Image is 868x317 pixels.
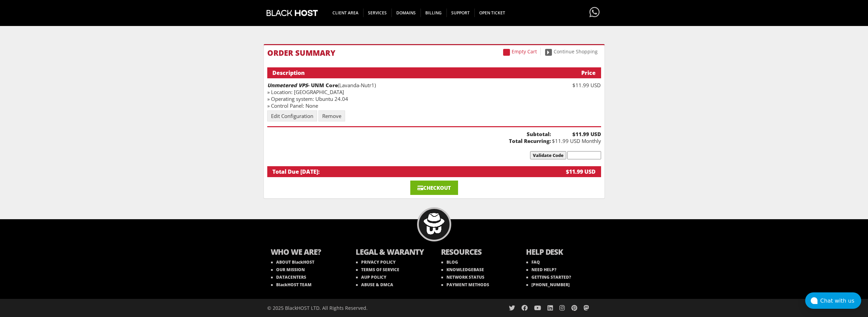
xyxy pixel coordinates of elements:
[356,247,427,259] b: LEGAL & WARANTY
[500,48,541,55] a: Empty Cart
[267,131,551,137] b: Subtotal:
[267,137,551,144] b: Total Recurring:
[328,9,364,17] span: CLIENT AREA
[441,259,458,265] a: BLOG
[356,259,396,265] a: PRIVACY POLICY
[271,282,312,288] a: BlackHOST TEAM
[271,267,305,273] a: OUR MISSION
[272,69,547,77] div: Description
[356,282,393,288] a: ABUSE & DMCA
[392,9,421,17] span: Domains
[267,299,431,317] div: © 2025 BlackHOST LTD. All Rights Reserved.
[547,168,596,175] div: $11.99 USD
[551,131,601,144] div: $11.99 USD Monthly
[441,267,484,273] a: KNOWLEDGEBASE
[271,247,342,259] b: WHO WE ARE?
[410,181,458,195] a: Checkout
[441,247,513,259] b: RESOURCES
[441,274,484,280] a: NETWORK STATUS
[551,82,601,89] div: $11.99 USD
[271,259,314,265] a: ABOUT BlackHOST
[526,247,598,259] b: HELP DESK
[530,151,566,159] input: Validate Code
[267,49,601,57] h1: Order Summary
[421,9,447,17] span: Billing
[272,168,547,175] div: Total Due [DATE]:
[820,298,861,304] div: Chat with us
[446,9,475,17] span: Support
[526,267,556,273] a: NEED HELP?
[474,9,510,17] span: Open Ticket
[551,131,601,137] b: $11.99 USD
[805,292,861,309] button: Chat with us
[267,110,317,121] a: Edit Configuration
[542,48,601,55] a: Continue Shopping
[318,110,345,121] a: Remove
[271,274,306,280] a: DATACENTERS
[547,69,596,77] div: Price
[526,282,570,288] a: [PHONE_NUMBER]
[526,274,571,280] a: GETTING STARTED?
[441,282,489,288] a: PAYMENT METHODS
[526,259,540,265] a: FAQ
[267,82,551,109] div: (Lavanda-Nutr1) » Location: [GEOGRAPHIC_DATA] » Operating system: Ubuntu 24.04 » Control Panel: None
[356,274,386,280] a: AUP POLICY
[356,267,399,273] a: TERMS OF SERVICE
[363,9,392,17] span: SERVICES
[267,82,308,89] em: Unmetered VPS
[423,213,445,235] img: BlackHOST mascont, Blacky.
[267,82,338,89] strong: - UNM Core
